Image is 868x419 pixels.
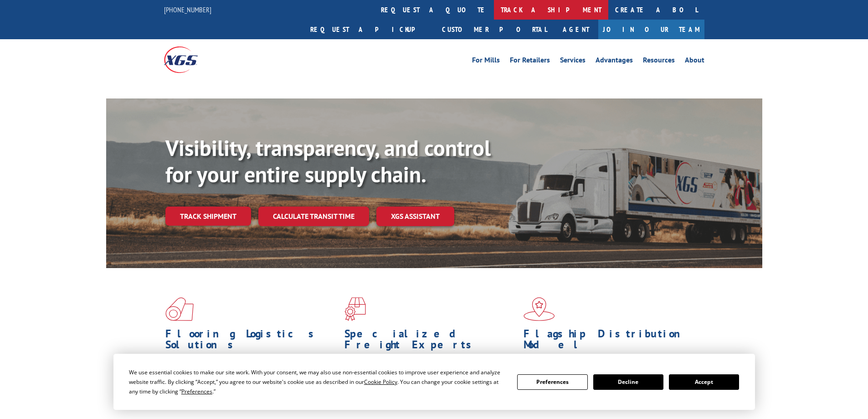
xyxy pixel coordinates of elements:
[165,207,251,226] a: Track shipment
[598,20,704,39] a: Join Our Team
[685,57,704,67] a: About
[113,354,755,410] div: Cookie Consent Prompt
[517,374,587,390] button: Preferences
[129,367,506,396] div: We use essential cookies to make our site work. With your consent, we may also use non-essential ...
[258,207,369,226] a: Calculate transit time
[593,374,663,390] button: Decline
[164,5,211,14] a: [PHONE_NUMBER]
[344,328,517,355] h1: Specialized Freight Experts
[510,57,550,67] a: For Retailers
[344,297,366,321] img: xgs-icon-focused-on-flooring-red
[643,57,675,67] a: Resources
[596,57,633,67] a: Advantages
[560,57,586,67] a: Services
[435,20,554,39] a: Customer Portal
[472,57,500,67] a: For Mills
[376,207,454,226] a: XGS ASSISTANT
[364,378,397,386] span: Cookie Policy
[165,134,491,188] b: Visibility, transparency, and control for your entire supply chain.
[181,388,212,395] span: Preferences
[524,328,696,355] h1: Flagship Distribution Model
[165,328,338,355] h1: Flooring Logistics Solutions
[165,297,194,321] img: xgs-icon-total-supply-chain-intelligence-red
[669,374,739,390] button: Accept
[303,20,435,39] a: Request a pickup
[554,20,598,39] a: Agent
[524,297,555,321] img: xgs-icon-flagship-distribution-model-red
